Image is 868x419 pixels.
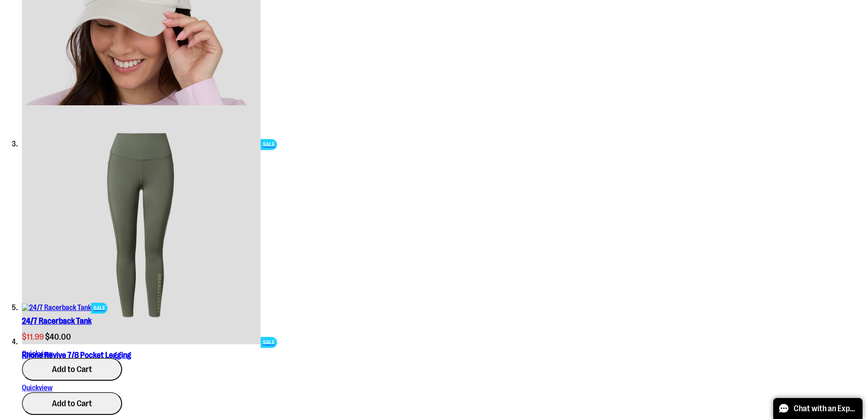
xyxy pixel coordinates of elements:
[22,316,92,326] a: 24/7 Racerback Tank
[22,358,122,381] button: Add to Cart
[261,337,277,348] span: SALE
[22,105,864,415] div: product
[22,105,261,344] img: Rhone Revive 7/8 Pocket Legging
[22,304,91,312] img: 24/7 Racerback Tank
[45,332,71,341] span: $40.00
[22,350,52,358] a: Quickview
[22,332,44,341] span: $11.99
[773,398,863,419] button: Chat with an Expert
[52,364,92,374] span: Add to Cart
[794,404,857,413] span: Chat with an Expert
[91,303,108,314] span: SALE
[22,304,864,381] div: product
